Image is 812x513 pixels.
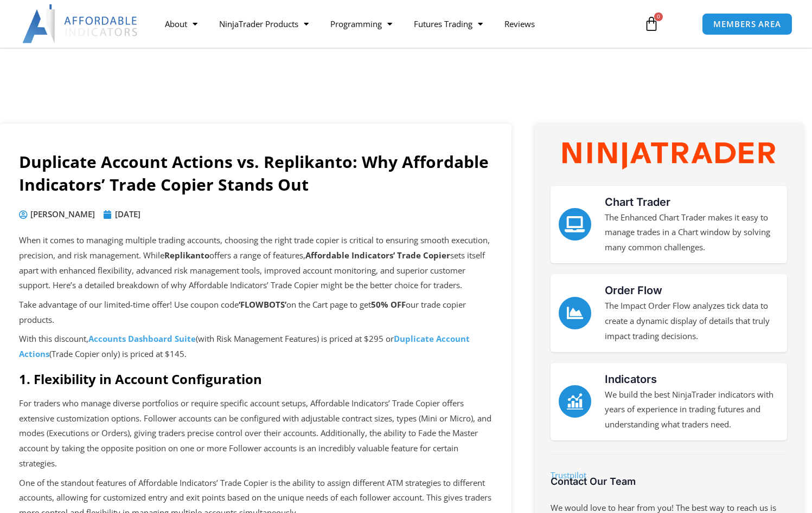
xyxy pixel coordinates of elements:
[605,373,657,386] a: Indicators
[22,4,139,43] img: LogoAI | Affordable Indicators – NinjaTrader
[559,208,591,241] a: Chart Trader
[305,250,450,261] strong: Affordable Indicators’ Trade Copier
[19,297,493,328] p: Take advantage of our limited-time offer! Use coupon code on the Cart page to get our trade copie...
[605,196,670,209] a: Chart Trader
[559,297,591,329] a: Order Flow
[605,284,662,297] a: Order Flow
[19,396,493,471] p: For traders who manage diverse portfolios or require specific account setups, Affordable Indicato...
[88,333,196,344] a: Accounts Dashboard Suite
[19,333,470,359] a: Duplicate Account Actions
[403,11,494,36] a: Futures Trading
[713,20,781,28] span: MEMBERS AREA
[319,11,403,36] a: Programming
[605,298,779,344] p: The Impact Order Flow analyzes tick data to create a dynamic display of details that truly impact...
[239,299,286,310] b: ‘FLOWBOTS’
[28,207,95,222] span: [PERSON_NAME]
[562,142,775,170] img: NinjaTrader Wordmark color RGB | Affordable Indicators – NinjaTrader
[551,475,787,488] h3: Contact Our Team
[559,385,591,418] a: Indicators
[19,233,493,293] p: When it comes to managing multiple trading accounts, choosing the right trade copier is critical ...
[154,11,208,36] a: About
[19,151,493,196] h1: Duplicate Account Actions vs. Replikanto: Why Affordable Indicators’ Trade Copier Stands Out
[19,332,493,362] p: With this discount, (with Risk Management Features) is priced at $295 or (Trade Copier only) is p...
[605,387,779,433] p: We build the best NinjaTrader indicators with years of experience in trading futures and understa...
[371,299,406,310] strong: 50% OFF
[702,13,792,35] a: MEMBERS AREA
[654,12,663,21] span: 0
[208,11,319,36] a: NinjaTrader Products
[154,11,633,36] nav: Menu
[605,210,779,256] p: The Enhanced Chart Trader makes it easy to manage trades in a Chart window by solving many common...
[628,8,675,40] a: 0
[19,370,262,388] strong: 1. Flexibility in Account Configuration
[551,470,586,480] a: Trustpilot
[494,11,546,36] a: Reviews
[115,209,140,219] time: [DATE]
[164,250,209,261] strong: Replikanto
